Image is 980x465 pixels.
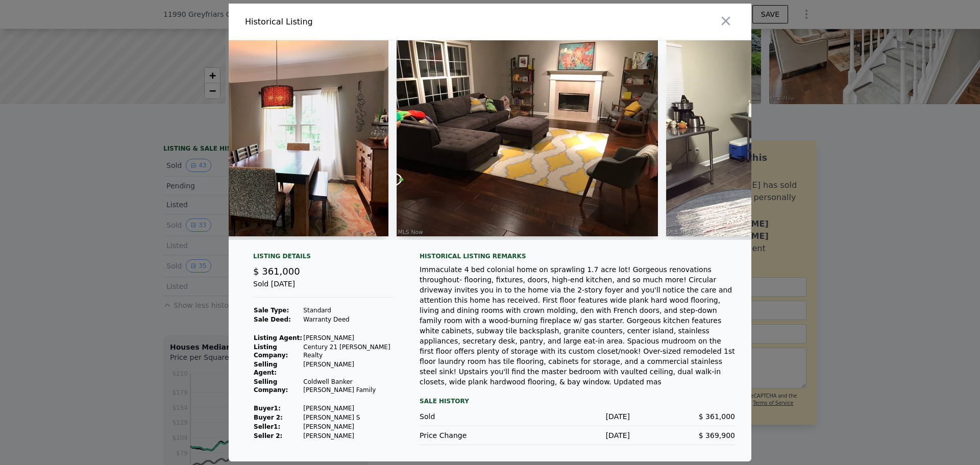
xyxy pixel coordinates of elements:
[254,316,291,323] strong: Sale Deed:
[397,40,658,236] img: Property Img
[253,279,395,298] div: Sold [DATE]
[303,404,395,413] td: [PERSON_NAME]
[666,40,927,236] img: Property Img
[254,334,302,341] strong: Listing Agent:
[699,431,735,439] span: $ 369,900
[303,333,395,342] td: [PERSON_NAME]
[254,414,283,421] strong: Buyer 2:
[303,342,395,360] td: Century 21 [PERSON_NAME] Realty
[254,432,282,439] strong: Seller 2:
[420,395,735,407] div: Sale History
[420,430,525,440] div: Price Change
[525,411,630,422] div: [DATE]
[254,378,288,394] strong: Selling Company:
[303,431,395,440] td: [PERSON_NAME]
[253,266,300,277] span: $ 361,000
[303,422,395,431] td: [PERSON_NAME]
[303,377,395,395] td: Coldwell Banker [PERSON_NAME] Family
[303,360,395,377] td: [PERSON_NAME]
[253,252,395,264] div: Listing Details
[254,361,277,376] strong: Selling Agent:
[303,306,395,315] td: Standard
[254,405,281,412] strong: Buyer 1 :
[525,430,630,440] div: [DATE]
[245,16,486,28] div: Historical Listing
[127,40,388,236] img: Property Img
[303,413,395,422] td: [PERSON_NAME] S
[303,315,395,324] td: Warranty Deed
[254,344,288,359] strong: Listing Company:
[254,423,280,430] strong: Seller 1 :
[420,252,735,260] div: Historical Listing remarks
[254,307,289,314] strong: Sale Type:
[420,411,525,422] div: Sold
[420,264,735,387] div: Immaculate 4 bed colonial home on sprawling 1.7 acre lot! Gorgeous renovations throughout- floori...
[699,412,735,421] span: $ 361,000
